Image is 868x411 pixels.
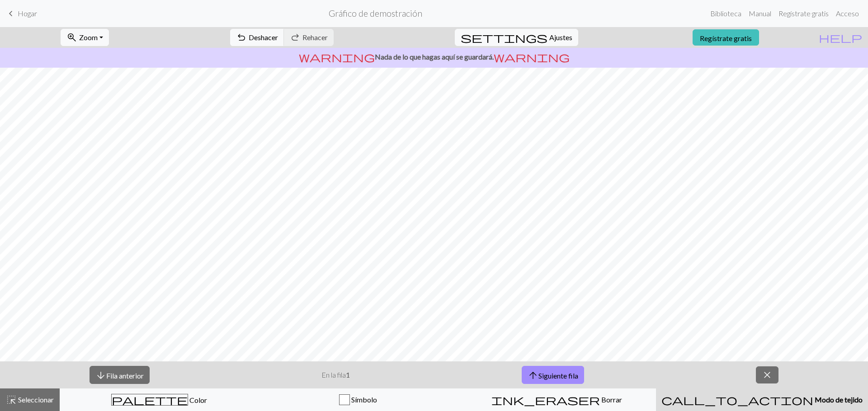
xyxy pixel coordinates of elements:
[815,395,863,404] font: Modo de tejido
[491,393,600,406] span: ink_eraser
[299,51,375,63] span: warning
[346,370,350,379] font: 1
[661,393,813,406] span: call_to_action
[236,31,247,44] span: undo
[90,366,150,384] button: Fila anterior
[259,388,458,411] button: Símbolo
[819,31,862,44] span: help
[60,388,259,411] button: Color
[329,8,422,18] font: Gráfico de demostración
[528,369,538,382] span: arrow_upward
[18,9,37,18] font: Hogar
[230,29,284,46] button: Deshacer
[710,9,741,18] font: Biblioteca
[461,32,547,43] i: Settings
[778,9,829,18] font: Regístrate gratis
[693,29,759,46] a: Regístrate gratis
[538,371,578,379] font: Siguiente fila
[321,370,346,379] font: En la fila
[375,52,494,61] font: Nada de lo que hagas aquí se guardará.
[6,393,17,406] span: highlight_alt
[762,369,773,381] span: close
[461,31,547,44] span: settings
[66,31,77,44] span: zoom_in
[707,5,745,23] a: Biblioteca
[522,366,584,384] button: Siguiente fila
[95,369,106,382] span: arrow_downward
[749,9,771,18] font: Manual
[61,29,109,46] button: Zoom
[189,396,207,404] font: Color
[745,5,775,23] a: Manual
[249,33,278,42] font: Deshacer
[79,33,98,42] font: Zoom
[5,7,16,20] span: keyboard_arrow_left
[112,393,188,406] span: palette
[5,6,37,21] a: Hogar
[549,33,572,42] font: Ajustes
[351,395,377,404] font: Símbolo
[455,29,578,46] button: SettingsAjustes
[494,51,570,63] span: warning
[700,33,752,42] font: Regístrate gratis
[775,5,832,23] a: Regístrate gratis
[656,388,868,411] button: Modo de tejido
[832,5,863,23] a: Acceso
[836,9,859,18] font: Acceso
[601,395,622,404] font: Borrar
[457,388,656,411] button: Borrar
[18,395,54,404] font: Seleccionar
[106,371,144,379] font: Fila anterior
